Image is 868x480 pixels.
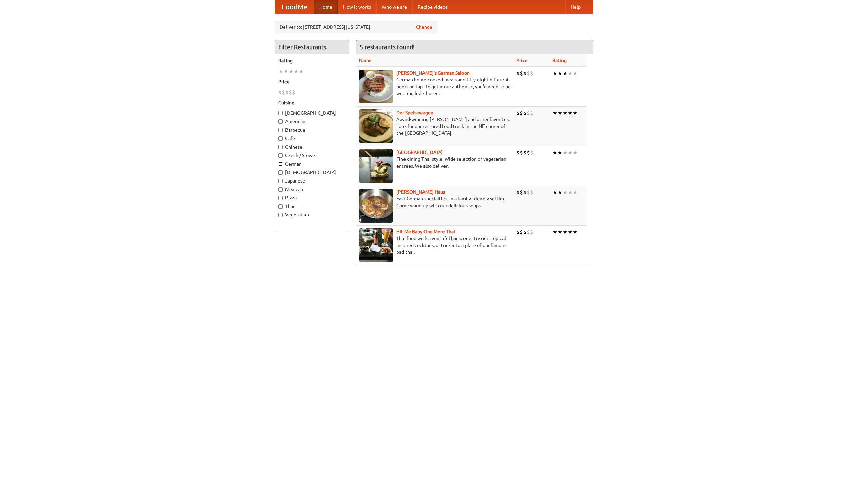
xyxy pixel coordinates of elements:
li: $ [527,189,530,196]
li: $ [516,189,520,196]
img: satay.jpg [359,149,393,183]
li: $ [530,109,533,117]
li: $ [289,89,292,96]
li: ★ [289,68,294,75]
h5: Price [278,78,346,85]
li: ★ [568,189,573,196]
a: Name [359,58,372,63]
p: Fine dining Thai-style. Wide selection of vegetarian entrées. We also deliver. [359,156,511,169]
li: $ [285,89,289,96]
li: $ [282,89,285,96]
li: $ [523,109,527,117]
label: Japanese [278,177,346,184]
li: ★ [568,109,573,117]
input: Vegetarian [278,213,283,217]
li: $ [530,189,533,196]
li: $ [523,228,527,236]
img: babythai.jpg [359,228,393,262]
li: $ [520,228,523,236]
a: Price [516,58,528,63]
p: German home-cooked meals and fifty-eight different beers on tap. To get more authentic, you'd nee... [359,76,511,97]
div: Deliver to: [STREET_ADDRESS][US_STATE] [275,21,437,33]
li: ★ [573,228,578,236]
input: Japanese [278,179,283,183]
a: Home [314,0,338,14]
input: American [278,119,283,124]
input: Czech / Slovak [278,153,283,158]
li: ★ [557,189,563,196]
li: $ [523,189,527,196]
li: $ [516,149,520,156]
li: ★ [563,149,568,156]
li: ★ [552,109,557,117]
li: ★ [568,228,573,236]
label: German [278,160,346,167]
li: $ [292,89,295,96]
li: $ [516,228,520,236]
li: $ [527,149,530,156]
input: [DEMOGRAPHIC_DATA] [278,111,283,115]
li: $ [520,70,523,77]
li: ★ [563,109,568,117]
li: $ [527,109,530,117]
label: Thai [278,203,346,210]
label: [DEMOGRAPHIC_DATA] [278,169,346,176]
p: Award-winning [PERSON_NAME] and other favorites. Look for our restored food truck in the NE corne... [359,116,511,136]
li: ★ [557,70,563,77]
h5: Rating [278,57,346,64]
li: ★ [552,189,557,196]
h4: Filter Restaurants [275,40,349,54]
li: $ [527,228,530,236]
input: [DEMOGRAPHIC_DATA] [278,170,283,175]
label: [DEMOGRAPHIC_DATA] [278,110,346,116]
input: Chinese [278,145,283,149]
input: Barbecue [278,128,283,132]
li: $ [523,70,527,77]
li: ★ [573,149,578,156]
li: $ [520,189,523,196]
a: [GEOGRAPHIC_DATA] [396,150,443,155]
li: $ [530,228,533,236]
a: Recipe videos [412,0,453,14]
li: ★ [552,228,557,236]
p: Thai food with a youthful bar scene. Try our tropical inspired cocktails, or tuck into a plate of... [359,235,511,255]
label: American [278,118,346,125]
a: How it works [338,0,376,14]
a: Der Speisewagen [396,110,433,115]
h5: Cuisine [278,99,346,106]
label: Pizza [278,194,346,201]
li: $ [520,149,523,156]
input: Cafe [278,136,283,141]
label: Cafe [278,135,346,142]
a: [PERSON_NAME]'s German Saloon [396,70,470,76]
li: $ [523,149,527,156]
li: ★ [294,68,299,75]
input: German [278,162,283,166]
label: Czech / Slovak [278,152,346,159]
a: Who we are [376,0,412,14]
a: Rating [552,58,567,63]
li: ★ [563,189,568,196]
label: Vegetarian [278,211,346,218]
li: $ [530,70,533,77]
li: ★ [563,70,568,77]
li: $ [520,109,523,117]
a: Change [416,24,432,31]
li: ★ [563,228,568,236]
a: [PERSON_NAME] Haus [396,189,445,195]
input: Mexican [278,187,283,192]
li: $ [516,109,520,117]
input: Pizza [278,196,283,200]
li: ★ [557,228,563,236]
p: East German specialties, in a family-friendly setting. Come warm up with our delicious soups. [359,195,511,209]
input: Thai [278,204,283,209]
a: Hit Me Baby One More Thai [396,229,455,234]
label: Barbecue [278,127,346,133]
li: ★ [568,149,573,156]
img: speisewagen.jpg [359,109,393,143]
li: ★ [573,189,578,196]
li: ★ [573,109,578,117]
